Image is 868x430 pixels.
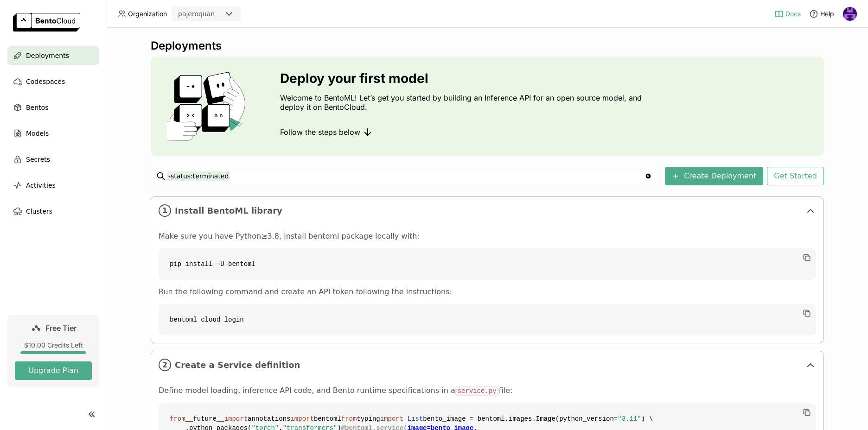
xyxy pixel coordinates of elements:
div: Help [809,9,834,19]
p: Welcome to BentoML! Let’s get you started by building an Inference API for an open source model, ... [280,93,646,112]
a: Free Tier$10.00 Credits LeftUpgrade Plan [7,315,99,387]
i: 2 [159,359,171,371]
div: Deployments [151,39,824,53]
span: Free Tier [45,323,77,333]
a: Bentos [7,98,99,117]
a: Deployments [7,46,99,65]
a: Secrets [7,150,99,169]
code: bentoml cloud login [159,304,816,335]
span: Bentos [26,102,48,113]
span: from [341,415,357,423]
span: from [170,415,185,423]
i: 1 [159,204,171,217]
span: Organization [128,10,167,18]
button: Get Started [767,167,824,185]
span: Secrets [26,154,50,165]
p: Run the following command and create an API token following the instructions: [159,287,816,297]
img: pajero quan [843,7,857,21]
span: Activities [26,180,56,191]
button: Create Deployment [665,167,763,185]
img: logo [13,13,80,32]
a: Codespaces [7,72,99,91]
div: 1Install BentoML library [151,197,823,224]
div: pajeroquan [178,9,215,19]
a: Activities [7,176,99,195]
img: cover onboarding [158,71,258,141]
span: Help [820,10,834,18]
span: Codespaces [26,76,65,87]
div: 2Create a Service definition [151,351,823,379]
span: import [290,415,313,423]
span: Clusters [26,206,52,217]
span: Create a Service definition [175,360,801,370]
a: Models [7,124,99,143]
p: Make sure you have Python≥3.8, install bentoml package locally with: [159,232,816,241]
p: Define model loading, inference API code, and Bento runtime specifications in a file: [159,386,816,396]
div: $10.00 Credits Left [15,341,92,349]
span: Models [26,128,49,139]
span: Docs [785,10,801,18]
span: import [380,415,403,423]
code: service.py [455,386,499,396]
span: List [408,415,423,423]
code: pip install -U bentoml [159,248,816,280]
svg: Clear value [645,172,652,180]
a: Clusters [7,202,99,221]
h3: Deploy your first model [280,71,646,86]
span: "3.11" [618,415,641,423]
span: Deployments [26,50,69,61]
a: Docs [774,9,801,19]
span: Follow the steps below [280,127,360,137]
button: Upgrade Plan [15,361,92,380]
input: Search [167,169,645,183]
input: Selected pajeroquan. [216,10,217,19]
span: import [224,415,248,423]
span: Install BentoML library [175,206,801,216]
